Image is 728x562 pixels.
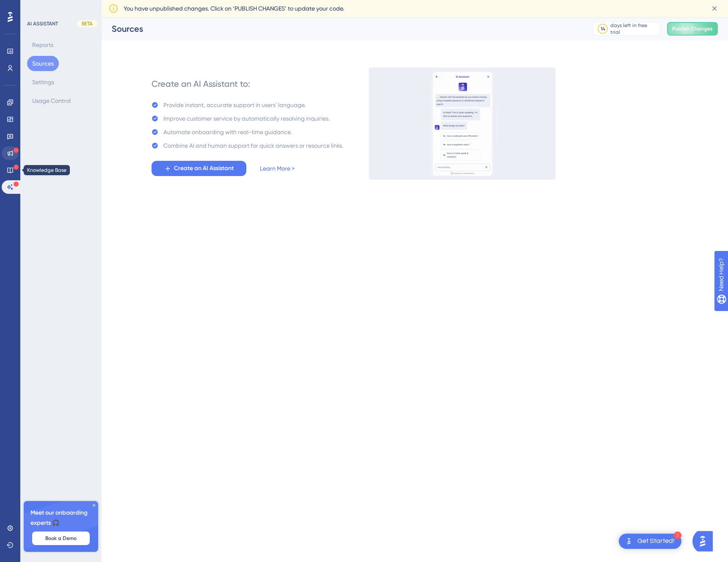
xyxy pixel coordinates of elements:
div: Automate onboarding with real-time guidance. [163,127,292,137]
div: AI ASSISTANT [27,20,58,27]
div: Provide instant, accurate support in users' language. [163,100,306,110]
div: 14 [601,25,605,32]
a: Learn More > [260,163,295,174]
span: Publish Changes [672,25,713,32]
div: Open Get Started! checklist, remaining modules: 1 [619,534,681,549]
div: days left in free trial [610,22,657,36]
button: Usage Control [27,93,76,108]
button: Publish Changes [667,22,718,36]
img: launcher-image-alternative-text [624,536,634,546]
span: Create an AI Assistant [174,163,234,174]
span: You have unpublished changes. Click on ‘PUBLISH CHANGES’ to update your code. [124,3,344,14]
div: 1 [674,532,681,539]
div: Combine AI and human support for quick answers or resource links. [163,140,343,151]
button: Reports [27,37,58,52]
img: 536038c8a6906fa413afa21d633a6c1c.gif [369,67,556,180]
span: Book a Demo [45,535,77,542]
button: Book a Demo [32,532,90,545]
span: Meet our onboarding experts 🎧 [30,508,91,528]
button: Create an AI Assistant [152,161,246,176]
div: Sources [112,23,571,35]
div: BETA [77,20,97,27]
iframe: UserGuiding AI Assistant Launcher [692,529,718,554]
button: Settings [27,74,59,90]
div: Create an AI Assistant to: [152,78,250,90]
button: Sources [27,56,59,71]
div: Get Started! [637,537,675,546]
div: Improve customer service by automatically resolving inquiries. [163,113,330,124]
span: Need Help? [20,2,53,12]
